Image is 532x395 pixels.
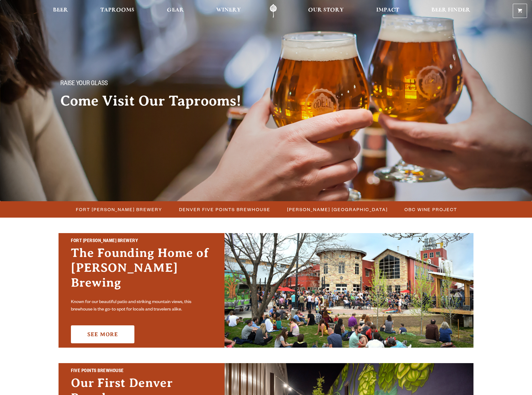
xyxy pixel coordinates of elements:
[60,80,108,88] span: Raise your glass
[72,205,165,214] a: Fort [PERSON_NAME] Brewery
[225,233,473,348] img: Fort Collins Brewery & Taproom'
[304,4,348,18] a: Our Story
[262,4,285,18] a: Odell Home
[427,4,474,18] a: Beer Finder
[179,205,270,214] span: Denver Five Points Brewhouse
[71,299,212,314] p: Known for our beautiful patio and striking mountain views, this brewhouse is the go-to spot for l...
[53,8,68,13] span: Beer
[287,205,388,214] span: [PERSON_NAME] [GEOGRAPHIC_DATA]
[71,367,212,375] h2: Five Points Brewhouse
[401,205,460,214] a: OBC Wine Project
[60,93,254,109] h2: Come Visit Our Taprooms!
[71,325,134,343] a: See More
[71,245,212,296] h3: The Founding Home of [PERSON_NAME] Brewing
[216,8,241,13] span: Winery
[167,8,184,13] span: Gear
[372,4,403,18] a: Impact
[163,4,188,18] a: Gear
[283,205,391,214] a: [PERSON_NAME] [GEOGRAPHIC_DATA]
[49,4,72,18] a: Beer
[100,8,134,13] span: Taprooms
[76,205,162,214] span: Fort [PERSON_NAME] Brewery
[431,8,470,13] span: Beer Finder
[376,8,399,13] span: Impact
[404,205,457,214] span: OBC Wine Project
[96,4,138,18] a: Taprooms
[212,4,245,18] a: Winery
[308,8,344,13] span: Our Story
[71,237,212,245] h2: Fort [PERSON_NAME] Brewery
[175,205,273,214] a: Denver Five Points Brewhouse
